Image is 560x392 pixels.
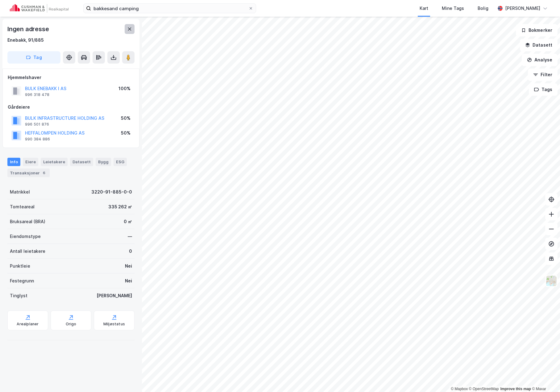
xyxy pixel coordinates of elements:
input: Søk på adresse, matrikkel, gårdeiere, leietakere eller personer [91,4,248,13]
div: [PERSON_NAME] [97,292,132,299]
div: Mine Tags [442,5,464,12]
button: Tags [529,83,558,96]
div: Ingen adresse [7,24,50,34]
div: 990 384 886 [25,137,50,142]
div: Kart [420,5,428,12]
div: Eiendomstype [10,233,41,240]
div: Gårdeiere [8,103,134,111]
div: Kontrollprogram for chat [529,362,560,392]
div: Bygg [96,158,111,166]
div: ESG [114,158,127,166]
div: 996 501 876 [25,122,49,127]
div: Enebakk, 91/885 [7,36,44,44]
a: OpenStreetMap [469,387,499,391]
div: Tinglyst [10,292,27,299]
div: Transaksjoner [7,169,50,177]
div: Eiere [23,158,38,166]
div: Punktleie [10,262,30,270]
div: 6 [41,170,47,176]
img: Z [545,275,557,287]
div: Arealplaner [17,322,39,327]
div: 0 ㎡ [124,218,132,225]
div: Bolig [478,5,488,12]
div: Origo [66,322,77,327]
div: 3220-91-885-0-0 [91,188,132,196]
div: Festegrunn [10,277,34,285]
div: Nei [125,262,132,270]
div: Hjemmelshaver [8,74,134,81]
button: Filter [528,69,558,81]
div: Nei [125,277,132,285]
div: 0 [129,248,132,255]
a: Improve this map [500,387,531,391]
div: Leietakere [41,158,68,166]
div: Bruksareal (BRA) [10,218,45,225]
div: Matrikkel [10,188,30,196]
div: Tomteareal [10,203,35,211]
div: 335 262 ㎡ [108,203,132,211]
a: Mapbox [451,387,468,391]
div: [PERSON_NAME] [505,5,540,12]
div: — [128,233,132,240]
div: Datasett [70,158,93,166]
div: 100% [118,85,131,92]
button: Analyse [522,54,558,66]
iframe: Chat Widget [529,362,560,392]
img: cushman-wakefield-realkapital-logo.202ea83816669bd177139c58696a8fa1.svg [10,4,68,13]
button: Tag [7,51,60,64]
div: 50% [121,115,131,122]
div: Info [7,158,20,166]
div: 50% [121,129,131,137]
button: Datasett [520,39,558,51]
button: Bokmerker [516,24,558,36]
div: Miljøstatus [103,322,125,327]
div: 996 318 478 [25,92,49,97]
div: Antall leietakere [10,248,45,255]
